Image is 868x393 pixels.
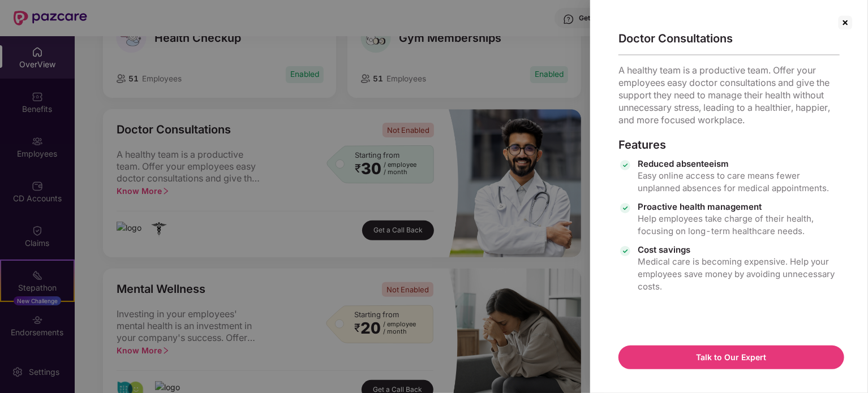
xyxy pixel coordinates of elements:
[836,14,854,32] img: svg+xml;base64,PHN2ZyBpZD0iQ3Jvc3MtMzJ4MzIiIHhtbG5zPSJodHRwOi8vd3d3LnczLm9yZy8yMDAwL3N2ZyIgd2lkdG...
[638,244,840,256] span: Cost savings
[618,64,830,126] span: A healthy team is a productive team. Offer your employees easy doctor consultations and give the ...
[618,32,840,45] span: Doctor Consultations
[638,213,814,236] span: Help employees take charge of their health, focusing on long-term healthcare needs.
[618,244,632,258] img: icon
[638,158,840,170] span: Reduced absenteeism
[618,158,632,172] img: icon
[618,138,840,152] div: Features
[638,170,829,193] span: Easy online access to care means fewer unplanned absences for medical appointments.
[638,201,840,213] span: Proactive health management
[638,256,835,292] span: Medical care is becoming expensive. Help your employees save money by avoiding unnecessary costs.
[618,201,632,215] img: icon
[618,346,844,369] button: Talk to Our Expert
